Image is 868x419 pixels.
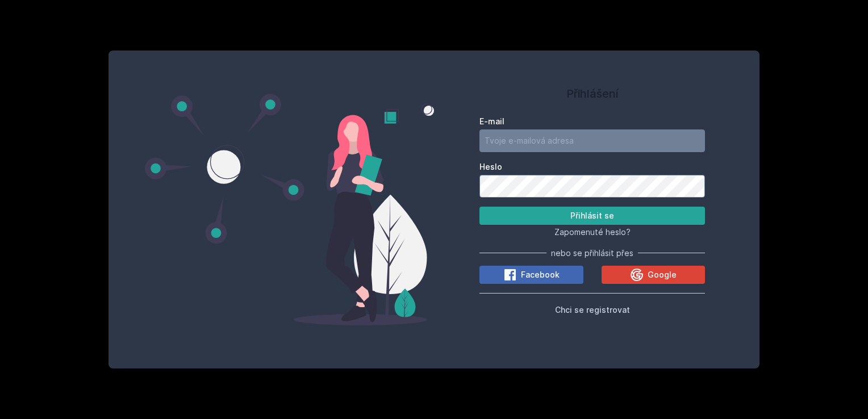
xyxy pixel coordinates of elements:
[521,269,560,280] span: Facebook
[555,305,630,315] span: Chci se registrovat
[551,248,633,259] span: nebo se přihlásit přes
[479,116,705,127] label: E-mail
[602,266,706,284] button: Google
[479,207,705,225] button: Přihlásit se
[479,161,705,173] label: Heslo
[648,269,677,280] span: Google
[479,85,705,102] h1: Přihlášení
[555,303,630,316] button: Chci se registrovat
[479,266,583,284] button: Facebook
[554,227,631,237] span: Zapomenuté heslo?
[479,129,705,152] input: Tvoje e-mailová adresa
